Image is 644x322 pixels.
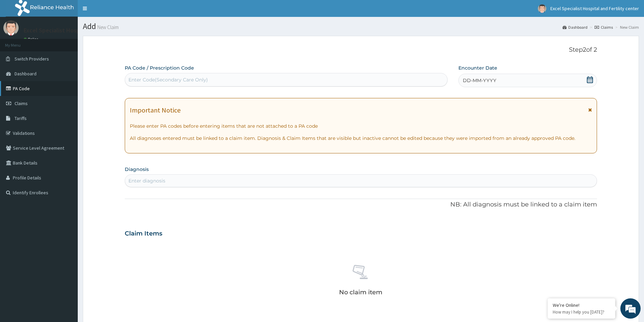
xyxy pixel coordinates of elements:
[125,46,597,54] p: Step 2 of 2
[24,27,142,33] p: Excel Specialist Hospital and Fertility center
[15,71,37,77] span: Dashboard
[550,5,639,11] span: Excel Specialist Hospital and Fertility center
[130,135,592,142] p: All diagnoses entered must be linked to a claim item. Diagnosis & Claim Items that are visible bu...
[35,38,114,47] div: Chat with us now
[96,25,119,30] small: New Claim
[128,76,208,83] div: Enter Code(Secondary Care Only)
[553,302,610,308] div: We're Online!
[538,4,546,13] img: User Image
[128,177,165,184] div: Enter diagnosis
[614,24,639,30] li: New Claim
[13,34,27,51] img: d_794563401_company_1708531726252_794563401
[125,166,149,173] label: Diagnosis
[339,289,382,296] p: No claim item
[125,230,162,238] h3: Claim Items
[130,106,181,114] h1: Important Notice
[3,184,129,208] textarea: Type your message and hit 'Enter'
[563,24,588,30] a: Dashboard
[15,100,28,106] span: Claims
[15,115,27,121] span: Tariffs
[130,123,592,129] p: Please enter PA codes before entering items that are not attached to a PA code
[125,200,597,209] p: NB: All diagnosis must be linked to a claim item
[3,20,19,35] img: User Image
[463,77,496,84] span: DD-MM-YYYY
[125,65,194,71] label: PA Code / Prescription Code
[83,22,639,31] h1: Add
[553,309,610,315] p: How may I help you today?
[595,24,613,30] a: Claims
[458,65,497,71] label: Encounter Date
[15,56,49,62] span: Switch Providers
[111,3,127,20] div: Minimize live chat window
[24,37,40,42] a: Online
[39,85,93,153] span: We're online!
